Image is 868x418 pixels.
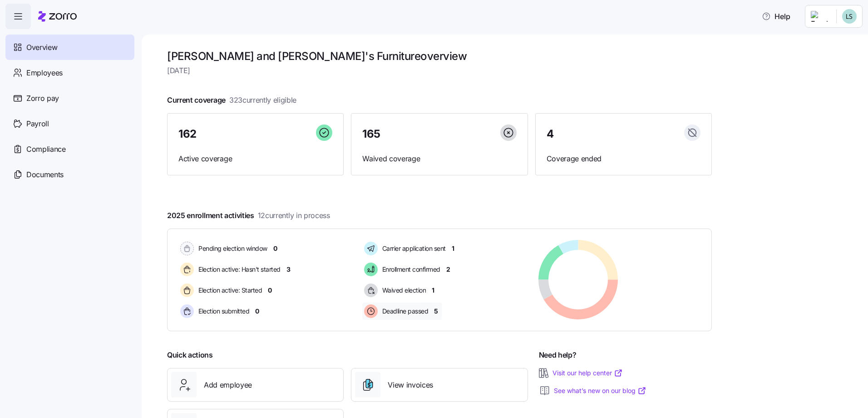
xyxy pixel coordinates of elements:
span: 0 [255,307,259,316]
span: Waived election [380,286,426,295]
a: Employees [5,60,134,85]
span: Overview [26,42,57,53]
span: Waived coverage [362,153,516,164]
span: View invoices [388,379,433,391]
span: 162 [178,129,197,139]
a: Visit our help center [552,368,623,378]
span: Zorro pay [26,93,59,104]
a: Documents [5,162,134,187]
span: Quick actions [167,349,213,361]
span: 5 [434,307,438,316]
a: Payroll [5,111,134,136]
a: Zorro pay [5,85,134,111]
span: Documents [26,169,64,180]
span: Add employee [204,379,252,391]
span: 4 [547,129,554,139]
span: Election submitted [196,307,249,316]
span: 2 [446,265,450,274]
a: See what’s new on our blog [554,386,646,395]
span: 0 [268,286,272,295]
span: Election active: Hasn't started [196,265,281,274]
span: Compliance [26,144,66,155]
img: d552751acb159096fc10a5bc90168bac [842,9,857,24]
span: 0 [273,244,277,253]
span: Help [762,11,790,22]
a: Compliance [5,136,134,162]
h1: [PERSON_NAME] and [PERSON_NAME]'s Furniture overview [167,49,712,63]
span: Carrier application sent [380,244,446,253]
span: Election active: Started [196,286,262,295]
button: Help [755,7,798,25]
span: Employees [26,67,63,79]
span: [DATE] [167,65,712,76]
span: 165 [362,129,380,139]
span: Enrollment confirmed [380,265,440,274]
span: Active coverage [178,153,332,164]
span: Current coverage [167,95,296,106]
span: Deadline passed [380,307,429,316]
span: 12 currently in process [258,210,330,221]
span: Pending election window [196,244,267,253]
span: Coverage ended [547,153,700,164]
span: 323 currently eligible [229,95,296,106]
span: 2025 enrollment activities [167,210,330,221]
span: 1 [432,286,434,295]
img: Employer logo [811,11,829,22]
span: 1 [452,244,454,253]
span: Need help? [539,349,577,361]
span: 3 [286,265,291,274]
a: Overview [5,35,134,60]
span: Payroll [26,118,49,129]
